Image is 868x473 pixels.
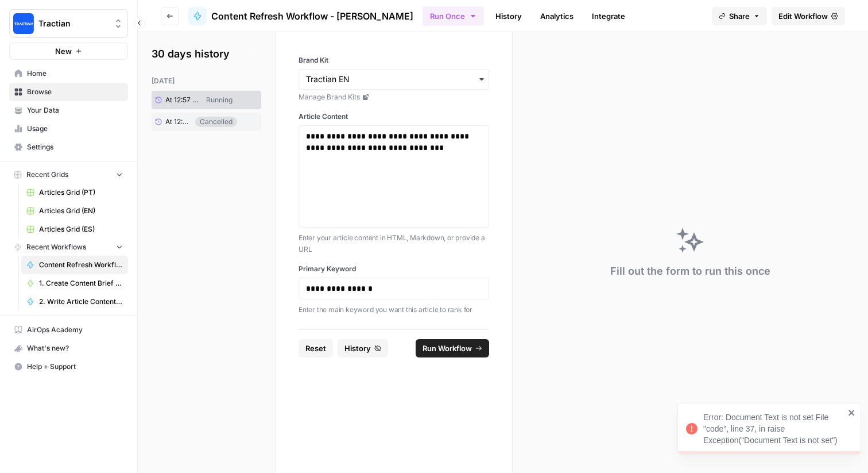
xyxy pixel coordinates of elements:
[10,340,127,357] div: What's new?
[9,9,128,38] button: Workspace: Tractian
[39,206,123,216] span: Articles Grid (EN)
[9,138,128,156] a: Settings
[27,68,123,79] span: Home
[778,10,828,22] span: Edit Workflow
[21,202,128,220] a: Articles Grid (EN)
[27,362,123,372] span: Help + Support
[55,45,72,57] span: New
[13,13,34,34] img: Tractian Logo
[195,117,237,127] div: Cancelled
[9,83,128,101] a: Browse
[344,343,371,354] span: History
[848,408,856,417] button: close
[39,260,123,270] span: Content Refresh Workflow - [PERSON_NAME]
[26,242,86,252] span: Recent Workflows
[27,87,123,97] span: Browse
[152,46,261,62] h2: 30 days history
[338,339,388,357] button: History
[9,101,128,120] a: Your Data
[152,76,261,86] div: [DATE]
[27,105,123,116] span: Your Data
[21,274,128,293] a: 1. Create Content Brief from Keyword
[201,95,237,105] div: Running
[188,7,413,25] a: Content Refresh Workflow - [PERSON_NAME]
[423,6,484,26] button: Run Once
[299,232,489,255] p: Enter your article content in HTML, Markdown, or provide a URL
[9,166,128,183] button: Recent Grids
[416,339,489,357] button: Run Workflow
[27,124,123,134] span: Usage
[712,7,767,25] button: Share
[21,256,128,274] a: Content Refresh Workflow - [PERSON_NAME]
[165,117,192,127] span: At 12:42 PM
[533,7,580,25] a: Analytics
[772,7,845,25] a: Edit Workflow
[27,325,123,335] span: AirOps Academy
[39,224,123,234] span: Articles Grid (ES)
[21,183,128,202] a: Articles Grid (PT)
[9,64,128,83] a: Home
[489,7,529,25] a: History
[27,142,123,152] span: Settings
[9,239,128,256] button: Recent Workflows
[165,95,198,105] span: At 12:57 PM
[21,293,128,311] a: 2. Write Article Content From Brief
[9,357,128,376] button: Help + Support
[610,263,770,279] div: Fill out the form to run this once
[299,264,489,274] label: Primary Keyword
[39,297,123,307] span: 2. Write Article Content From Brief
[703,412,844,446] div: Error: Document Text is not set File "code", line 37, in raise Exception("Document Text is not set")
[152,113,195,130] a: At 12:42 PM
[9,321,128,339] a: AirOps Academy
[152,91,201,109] a: At 12:57 PM
[39,187,123,198] span: Articles Grid (PT)
[211,9,413,23] span: Content Refresh Workflow - [PERSON_NAME]
[306,74,482,85] input: Tractian EN
[39,278,123,289] span: 1. Create Content Brief from Keyword
[585,7,632,25] a: Integrate
[423,343,472,354] span: Run Workflow
[299,304,489,316] p: Enter the main keyword you want this article to rank for
[38,18,108,29] span: Tractian
[299,339,333,357] button: Reset
[305,343,326,354] span: Reset
[9,339,128,357] button: What's new?
[729,10,750,22] span: Share
[299,111,489,122] label: Article Content
[26,170,68,180] span: Recent Grids
[9,43,128,60] button: New
[9,120,128,138] a: Usage
[299,55,489,66] label: Brand Kit
[299,92,489,102] a: Manage Brand Kits
[21,220,128,239] a: Articles Grid (ES)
